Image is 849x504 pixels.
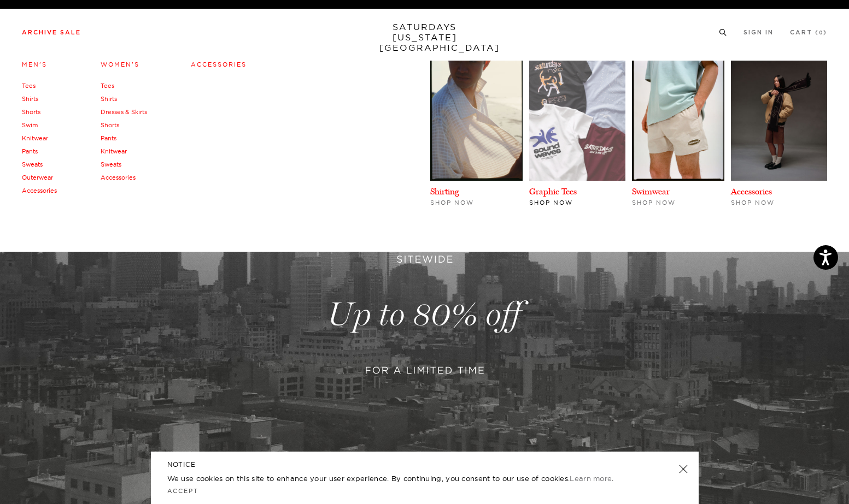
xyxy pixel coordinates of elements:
a: Outerwear [22,174,53,181]
a: Accessories [101,174,136,181]
a: Sweats [101,161,121,168]
a: Pants [101,134,116,142]
a: Sign In [743,29,774,35]
a: Knitwear [101,147,127,155]
a: Shorts [22,108,40,116]
a: Shirting [430,186,459,197]
a: Tees [22,82,36,90]
a: Learn more [570,474,612,483]
p: We use cookies on this site to enhance your user experience. By continuing, you consent to our us... [167,473,643,484]
a: Cart (0) [790,29,827,35]
a: Tees [101,82,114,90]
a: Shirts [22,95,38,103]
a: Accept [167,487,199,495]
a: SATURDAYS[US_STATE][GEOGRAPHIC_DATA] [379,22,470,53]
a: Accessories [191,61,247,68]
a: Swim [22,121,38,129]
a: Sweats [22,161,43,168]
a: Archive Sale [22,29,81,35]
a: Men's [22,61,47,68]
a: Accessories [731,186,772,197]
a: Knitwear [22,134,48,142]
a: Shirts [101,95,117,103]
a: Accessories [22,187,57,194]
a: Pants [22,147,38,155]
small: 0 [819,31,823,35]
a: Swimwear [632,186,670,197]
a: Graphic Tees [529,186,577,197]
a: Shorts [101,121,119,129]
a: Women's [101,61,139,68]
h5: NOTICE [167,460,682,470]
a: Dresses & Skirts [101,108,147,116]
